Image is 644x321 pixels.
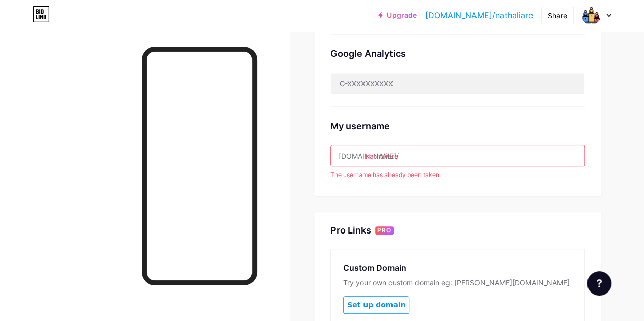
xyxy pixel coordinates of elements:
div: Pro Links [330,224,371,237]
a: [DOMAIN_NAME]/nathaliare [425,9,533,21]
div: Share [548,10,567,21]
div: Custom Domain [343,261,572,274]
div: Try your own custom domain eg: [PERSON_NAME][DOMAIN_NAME] [343,278,572,288]
input: username [331,145,584,166]
span: PRO [377,226,391,235]
div: The username has already been taken. [330,170,585,180]
button: Set up domain [343,296,409,314]
img: Nathalia Barrera [581,6,601,25]
input: G-XXXXXXXXXX [331,73,584,94]
div: My username [330,119,585,133]
div: Google Analytics [330,47,585,61]
span: Set up domain [347,301,405,309]
div: [DOMAIN_NAME]/ [339,151,399,161]
a: Upgrade [378,11,417,19]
